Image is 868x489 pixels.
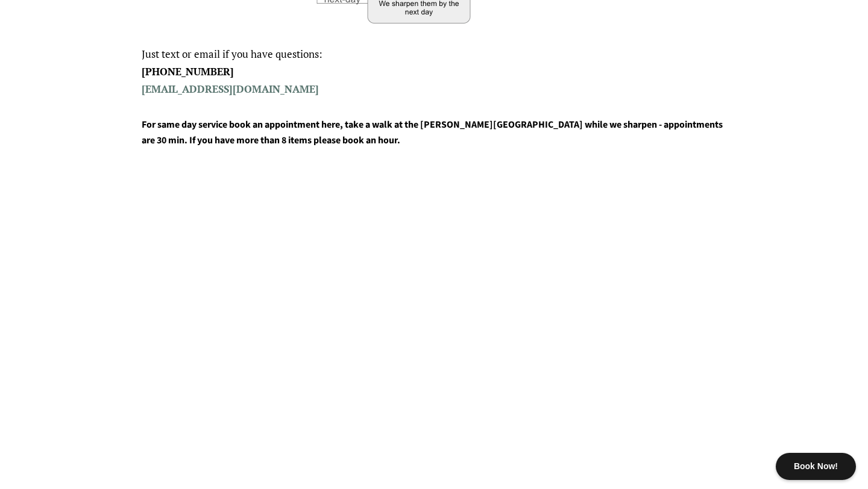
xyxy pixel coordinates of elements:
div: Book Now! [776,453,856,480]
strong: [PHONE_NUMBER] [142,64,322,96]
p: Just text or email if you have questions: [142,46,726,98]
a: [EMAIL_ADDRESS][DOMAIN_NAME] [142,82,319,96]
h4: For same day service book an appointment here, take a walk at the [PERSON_NAME][GEOGRAPHIC_DATA] ... [142,117,726,148]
